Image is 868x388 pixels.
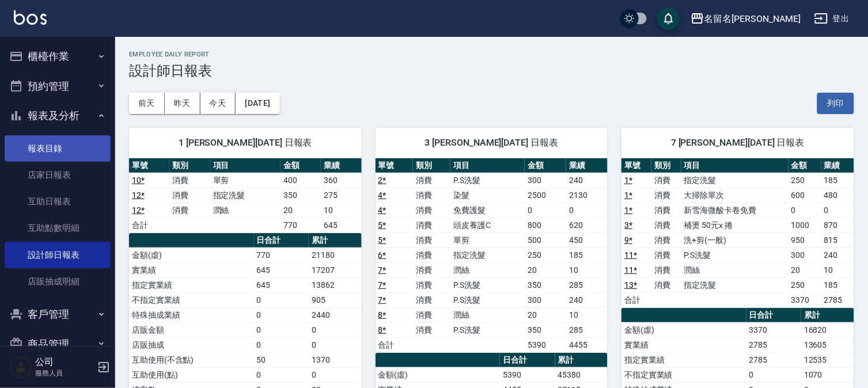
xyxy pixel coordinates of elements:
td: 2785 [746,337,802,352]
td: 消費 [413,307,450,322]
td: 頭皮養護C [450,218,525,233]
td: 12535 [801,352,854,367]
button: 列印 [817,93,854,114]
td: 185 [821,277,854,292]
td: 0 [525,203,566,218]
td: 指定洗髮 [450,248,525,263]
th: 累計 [801,308,854,323]
td: 潤絲 [450,263,525,277]
td: 450 [566,233,608,248]
th: 累計 [555,353,608,368]
td: 指定實業績 [129,277,254,292]
a: 互助日報表 [5,188,111,215]
td: 消費 [651,203,681,218]
td: 1370 [309,352,362,367]
td: 350 [525,277,566,292]
td: 1000 [789,218,821,233]
td: 0 [254,292,309,307]
td: 250 [525,248,566,263]
td: 645 [254,263,309,277]
td: P.S洗髮 [450,277,525,292]
td: 250 [789,173,821,188]
td: 指定實業績 [621,352,746,367]
td: 特殊抽成業績 [129,307,254,322]
button: 登出 [810,8,854,29]
td: 600 [789,188,821,203]
td: 店販抽成 [129,337,254,352]
td: 10 [566,307,608,322]
a: 店販抽成明細 [5,268,111,295]
td: 13862 [309,277,362,292]
span: 7 [PERSON_NAME][DATE] 日報表 [635,137,840,149]
td: 染髮 [450,188,525,203]
td: 620 [566,218,608,233]
td: 消費 [651,248,681,263]
td: 指定洗髮 [681,173,788,188]
td: 2440 [309,307,362,322]
td: 消費 [413,233,450,248]
td: 消費 [651,263,681,277]
table: a dense table [129,158,362,233]
td: 指定洗髮 [681,277,788,292]
td: 285 [566,322,608,337]
td: 250 [789,277,821,292]
button: 預約管理 [5,71,111,101]
td: 20 [525,263,566,277]
a: 店家日報表 [5,162,111,188]
td: 0 [789,203,821,218]
td: 20 [789,263,821,277]
h2: Employee Daily Report [129,51,854,58]
td: 950 [789,233,821,248]
td: 消費 [169,188,210,203]
td: 185 [566,248,608,263]
td: 45380 [555,367,608,382]
td: 金額(虛) [129,248,254,263]
td: 實業績 [621,337,746,352]
td: 3370 [789,292,821,307]
td: 單剪 [450,233,525,248]
td: 洗+剪(一般) [681,233,788,248]
td: 新雪海微酸卡卷免費 [681,203,788,218]
p: 服務人員 [35,368,94,378]
td: 合計 [129,218,169,233]
th: 金額 [281,158,321,173]
td: 消費 [413,277,450,292]
td: 815 [821,233,854,248]
span: 1 [PERSON_NAME][DATE] 日報表 [143,137,348,149]
td: 350 [281,188,321,203]
td: 17207 [309,263,362,277]
button: 名留名[PERSON_NAME] [686,7,805,31]
td: 20 [525,307,566,322]
td: 大掃除單次 [681,188,788,203]
td: 285 [566,277,608,292]
td: 0 [254,367,309,382]
span: 3 [PERSON_NAME][DATE] 日報表 [389,137,594,149]
td: 2500 [525,188,566,203]
td: 消費 [169,173,210,188]
a: 報表目錄 [5,135,111,162]
td: 5390 [525,337,566,352]
td: 合計 [376,337,413,352]
td: 店販金額 [129,322,254,337]
td: 20 [281,203,321,218]
td: 消費 [413,188,450,203]
td: 金額(虛) [376,367,501,382]
td: 消費 [413,218,450,233]
td: P.S洗髮 [450,292,525,307]
td: 不指定實業績 [621,367,746,382]
img: Person [9,356,32,379]
td: 0 [821,203,854,218]
td: 645 [254,277,309,292]
th: 類別 [413,158,450,173]
td: 消費 [651,218,681,233]
a: 互助點數明細 [5,215,111,241]
td: 消費 [413,263,450,277]
button: 報表及分析 [5,101,111,131]
td: 消費 [413,173,450,188]
td: 0 [254,307,309,322]
td: 不指定實業績 [129,292,254,307]
button: 客戶管理 [5,299,111,329]
th: 日合計 [746,308,802,323]
td: 275 [321,188,361,203]
td: 潤絲 [210,203,281,218]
